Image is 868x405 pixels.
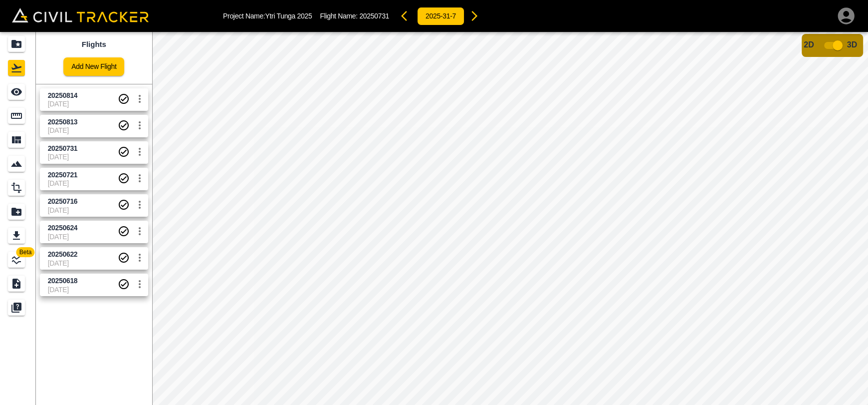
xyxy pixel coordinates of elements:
span: 2D [804,40,814,49]
img: Civil Tracker [12,8,149,22]
p: Project Name: Ytri Tunga 2025 [223,12,312,20]
button: 2025-31-7 [417,7,464,25]
p: Flight Name: [320,12,389,20]
span: 3D [847,40,857,49]
span: 20250731 [359,12,389,20]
